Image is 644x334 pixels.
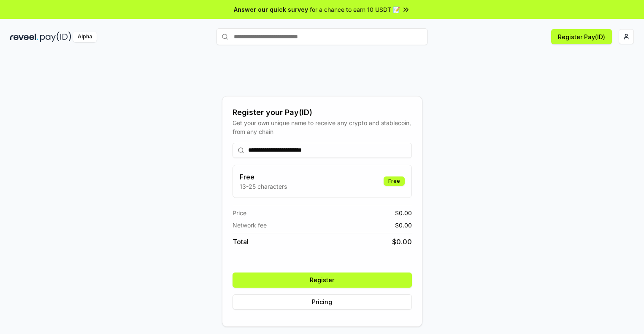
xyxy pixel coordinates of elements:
[384,176,405,186] div: Free
[233,118,412,136] div: Get your own unique name to receive any crypto and stablecoin, from any chain
[233,237,249,247] span: Total
[551,29,612,44] button: Register Pay(ID)
[234,5,308,14] span: Answer our quick survey
[392,237,412,247] span: $ 0.00
[240,172,287,182] h3: Free
[233,273,412,288] button: Register
[233,208,246,217] span: Price
[73,32,97,42] div: Alpha
[395,221,412,230] span: $ 0.00
[40,32,71,42] img: pay_id
[240,182,287,191] p: 13-25 characters
[10,32,38,42] img: reveel_dark
[233,294,412,310] button: Pricing
[395,208,412,217] span: $ 0.00
[233,221,267,230] span: Network fee
[233,107,412,118] div: Register your Pay(ID)
[310,5,400,14] span: for a chance to earn 10 USDT 📝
